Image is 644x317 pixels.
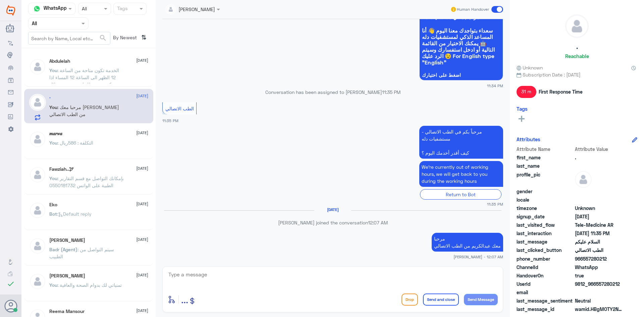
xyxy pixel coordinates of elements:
[136,93,148,99] span: [DATE]
[49,247,114,259] span: : سيتم التواصل من الطبيب
[517,205,574,212] span: timezone
[49,140,57,146] span: You
[32,4,42,14] img: whatsapp.png
[457,6,489,12] span: Human Handover
[517,247,574,254] span: last_clicked_button
[517,171,574,187] span: profile_pic
[575,289,624,296] span: null
[517,213,574,220] span: signup_date
[517,196,574,203] span: locale
[49,58,70,64] h5: Abdulelah
[566,15,588,38] img: defaultAdmin.png
[49,166,74,172] h5: Fawziah..🕊
[517,162,574,169] span: last_name
[422,27,500,65] span: سعداء بتواجدك معنا اليوم 👋 أنا المساعد الذكي لمستشفيات دله 🤖 يمكنك الاختيار من القائمة التالية أو...
[517,188,574,195] span: gender
[401,294,418,306] button: Drop
[517,221,574,228] span: last_visited_flow
[422,72,500,78] span: اضغط على اختيارك
[419,126,503,159] p: 10/9/2025, 11:35 PM
[136,236,148,243] span: [DATE]
[517,230,574,237] span: last_interaction
[575,297,624,304] span: 0
[575,196,624,203] span: null
[517,106,528,112] h6: Tags
[29,202,46,219] img: defaultAdmin.png
[575,247,624,254] span: الطب الاتصالي
[57,140,93,146] span: : التكلفة : 586ريال
[487,83,503,89] span: 11:34 PM
[575,171,592,188] img: defaultAdmin.png
[575,146,624,153] span: Attribute Value
[517,272,574,279] span: HandoverOn
[517,306,574,313] span: last_message_id
[575,272,624,279] span: true
[422,15,500,20] span: مرحباً بك في مستشفيات دله
[99,34,107,42] span: search
[576,43,578,51] h5: .
[49,282,57,288] span: You
[49,237,85,243] h5: Anas
[7,280,15,288] i: check
[517,154,574,161] span: first_name
[136,272,148,278] span: [DATE]
[517,255,574,262] span: phone_number
[141,32,147,43] i: ⇅
[29,273,46,290] img: defaultAdmin.png
[49,175,57,181] span: You
[517,136,540,142] h6: Attributes
[29,32,110,44] input: Search by Name, Local etc…
[6,5,15,16] img: Widebot Logo
[4,300,17,312] button: Avatar
[162,118,178,123] span: 11:35 PM
[49,104,119,117] span: : مرحبا معك [PERSON_NAME] من الطب الاتصالي
[49,67,57,73] span: You
[575,205,624,212] span: Unknown
[575,255,624,262] span: 966557280212
[575,230,624,237] span: 2025-09-10T20:35:09.864Z
[517,86,536,98] span: 31 m
[110,32,139,45] span: By Newest
[565,53,589,59] h6: Reachable
[575,213,624,220] span: 2025-09-10T20:34:49.052Z
[49,131,62,137] h5: 𝒎𝒂𝒓𝒘𝒂
[453,254,503,260] span: [PERSON_NAME] - 12:07 AM
[29,131,46,148] img: defaultAdmin.png
[181,292,188,307] button: ...
[487,201,503,207] span: 11:35 PM
[165,106,194,111] span: الطب الاتصالي
[181,293,188,305] span: ...
[136,308,148,314] span: [DATE]
[29,166,46,183] img: defaultAdmin.png
[49,309,85,314] h5: Reema Mansour
[575,238,624,245] span: السلام عليكم
[116,5,128,13] div: Tags
[57,282,122,288] span: : تمنياتي لك بدوام الصحة والعافية
[49,94,51,100] h5: .
[420,189,501,200] div: Return to Bot
[136,165,148,171] span: [DATE]
[49,273,85,279] h5: Mohammed ALRASHED
[49,104,57,110] span: You
[464,294,498,305] button: Send Message
[575,280,624,287] span: 9812_966557280212
[575,221,624,228] span: Tele-Medicine AR
[382,89,400,95] span: 11:35 PM
[368,220,388,225] span: 12:07 AM
[575,154,624,161] span: .
[162,89,503,96] p: Conversation has been assigned to [PERSON_NAME]
[517,289,574,296] span: email
[49,202,57,208] h5: Eko
[29,237,46,254] img: defaultAdmin.png
[423,294,459,306] button: Send and close
[49,175,124,188] span: : بإمكانك التواصل مع قسم التقارير الطبية على الواتس 0550181732
[517,64,543,71] span: Unknown
[575,306,624,313] span: wamid.HBgMOTY2NTU3MjgwMjEyFQIAEhgUM0E0QTk2NDQxMDg3NkU5MzY5N0IA
[57,211,92,217] span: : Default reply
[432,233,503,252] p: 11/9/2025, 12:07 AM
[539,88,583,95] span: First Response Time
[49,67,119,94] span: : الخدمة تكون متاحة من الساعة 12 الظهر الى الساعة 12 المساء اذا كنت تريد طلبها عن بعد من خلال الا...
[517,297,574,304] span: last_message_sentiment
[162,219,503,226] p: [PERSON_NAME] joined the conversation
[136,130,148,136] span: [DATE]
